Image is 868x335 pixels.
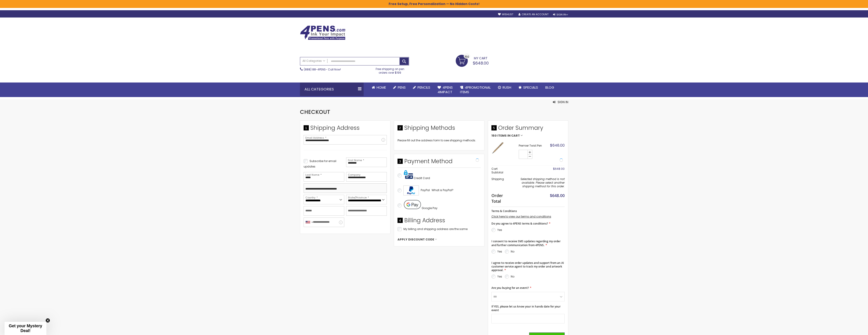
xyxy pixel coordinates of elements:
[304,159,336,168] span: Subscribe for email updates
[545,85,554,90] span: Blog
[497,228,502,232] label: Yes
[523,85,538,90] span: Specials
[404,170,413,179] img: Pay with credit card
[491,239,561,247] span: I consent to receive SMS updates regarding my order and further communication from 4PENS.
[432,188,453,192] span: What is PayPal?
[45,318,50,323] button: Close teaser
[491,222,548,225] span: Do you agree to 4PENS terms & conditions?
[494,82,515,92] a: Rush
[511,275,514,278] label: No
[491,305,561,312] span: If YES, please let us know your in hands date for your event
[304,67,326,71] a: (888) 88-4PENS
[398,217,481,227] div: Billing Address
[491,215,551,218] a: Click here to view our terms and conditions
[409,82,434,92] a: Pencils
[550,143,565,148] span: $648.00
[558,100,568,104] span: Sign In
[304,124,387,134] div: Shipping Address
[491,192,507,204] strong: Order Total
[553,13,568,16] div: Sign In
[497,275,502,278] label: Yes
[511,250,514,253] label: No
[371,65,409,75] div: Free shipping on pen orders over $199
[438,85,453,94] span: 4Pens 4impact
[498,13,513,16] a: Wishlist
[553,100,568,104] button: Sign In
[422,206,438,210] span: Google Pay
[403,185,419,195] img: Acceptance Mark
[368,82,390,92] a: Home
[300,82,364,96] div: All Categories
[497,250,502,253] label: Yes
[491,177,504,181] span: Shipping
[9,324,42,333] span: Get your Mystery Deal!
[491,261,564,272] span: I agree to receive order updates and support from an AI customer service agent to track my order ...
[300,57,327,65] a: All Categories
[300,108,330,116] span: Checkout
[404,200,421,209] img: Pay with Google Pay
[465,55,469,59] span: 150
[432,187,453,193] a: What is PayPal?
[521,177,565,188] span: Selected shipping method is not available. Please select another shipping method for this order.
[515,82,542,92] a: Specials
[503,85,511,90] span: Rush
[398,237,434,242] span: Apply Discount Code
[398,139,481,142] div: Please fill out the address form to see shipping methods.
[497,134,520,137] span: Items in Cart
[398,124,481,134] div: Shipping Methods
[460,85,491,94] span: 4PROMOTIONAL ITEMS
[414,176,430,180] span: Credit Card
[491,209,517,213] span: Terms & Conditions
[398,157,481,167] div: Payment Method
[377,85,386,90] span: Home
[304,218,314,227] div: United States: +1
[456,55,489,66] a: $648.00 150
[542,82,558,92] a: Blog
[302,59,325,63] span: All Categories
[473,60,489,66] span: $648.00
[456,82,494,97] a: 4PROMOTIONALITEMS
[519,144,546,147] strong: Premier Twist Pen
[421,188,430,192] span: PayPal
[518,13,548,16] a: Create an Account
[418,85,430,90] span: Pencils
[491,124,565,134] span: Order Summary
[491,286,529,290] span: Are you buying for an event?
[491,134,497,137] span: 150
[550,193,565,198] span: $648.00
[491,166,509,176] th: Cart Subtotal
[403,227,468,231] span: My billing and shipping address are the same
[434,82,456,97] a: 4Pens4impact
[390,82,409,92] a: Pens
[5,322,46,335] div: Get your Mystery Deal!Close teaser
[553,167,565,171] span: $648.00
[398,85,406,90] span: Pens
[491,142,504,154] img: Premier Twist Pen-Gold
[300,25,345,40] img: 4Pens Custom Pens and Promotional Products
[304,67,341,71] span: - Call Now!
